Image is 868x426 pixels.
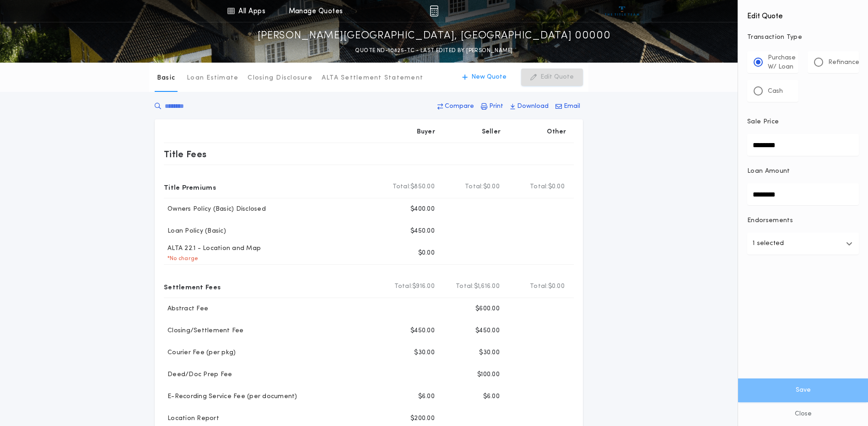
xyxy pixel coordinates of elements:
input: Loan Amount [747,183,859,205]
p: Courier Fee (per pkg) [164,348,236,357]
p: Cash [768,87,783,96]
input: Sale Price [747,134,859,156]
p: Compare [445,102,474,111]
button: New Quote [453,69,516,86]
p: Settlement Fees [164,279,221,294]
p: Loan Policy (Basic) [164,227,226,236]
p: ALTA 22.1 - Location and Map [164,244,261,253]
p: Closing/Settlement Fee [164,326,244,335]
p: * No charge [164,255,198,262]
p: Edit Quote [540,73,574,82]
p: 1 selected [753,238,784,249]
p: $6.00 [418,392,435,401]
p: ALTA Settlement Statement [322,74,423,83]
span: $850.00 [410,182,435,192]
p: Sale Price [747,117,779,127]
p: Refinance [828,58,859,67]
p: $600.00 [475,304,500,314]
p: Seller [482,128,501,137]
button: Print [478,98,506,115]
p: QUOTE ND-10825-TC - LAST EDITED BY [PERSON_NAME] [355,46,512,55]
button: Compare [435,98,477,115]
p: Abstract Fee [164,304,208,314]
p: $30.00 [479,348,500,357]
span: $0.00 [548,282,565,291]
b: Total: [530,282,548,291]
p: Title Fees [164,147,207,161]
p: $100.00 [477,370,500,379]
p: $30.00 [414,348,435,357]
b: Total: [465,182,483,192]
p: $6.00 [483,392,500,401]
p: Email [564,102,580,111]
b: Total: [456,282,474,291]
p: $450.00 [475,326,500,335]
p: Closing Disclosure [248,74,313,83]
p: Print [489,102,503,111]
p: Deed/Doc Prep Fee [164,370,232,379]
p: $450.00 [410,326,435,335]
p: Basic [157,74,175,83]
button: Email [553,98,583,115]
b: Total: [393,182,411,192]
p: Purchase W/ Loan [768,53,796,72]
button: Save [738,378,868,402]
span: $1,616.00 [474,282,500,291]
img: img [430,5,438,16]
button: Close [738,402,868,426]
b: Total: [530,182,548,192]
button: Download [507,98,551,115]
span: $916.00 [412,282,435,291]
p: Title Premiums [164,180,216,194]
p: Transaction Type [747,33,859,42]
p: Buyer [417,128,435,137]
button: 1 selected [747,233,859,255]
p: Download [517,102,549,111]
p: Endorsements [747,216,859,225]
button: Edit Quote [521,69,583,86]
p: $450.00 [410,227,435,236]
p: $400.00 [410,205,435,214]
p: E-Recording Service Fee (per document) [164,392,297,401]
h4: Edit Quote [747,5,859,22]
b: Total: [394,282,413,291]
p: Loan Estimate [187,74,238,83]
span: $0.00 [483,182,500,192]
span: $0.00 [548,182,565,192]
p: New Quote [471,73,507,82]
p: Owners Policy (Basic) Disclosed [164,205,266,214]
p: Other [547,128,566,137]
p: $200.00 [410,414,435,423]
p: [PERSON_NAME][GEOGRAPHIC_DATA], [GEOGRAPHIC_DATA] 00000 [258,29,611,43]
p: Loan Amount [747,167,790,176]
img: vs-icon [605,6,639,16]
p: Location Report [164,414,219,423]
p: $0.00 [418,249,435,258]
